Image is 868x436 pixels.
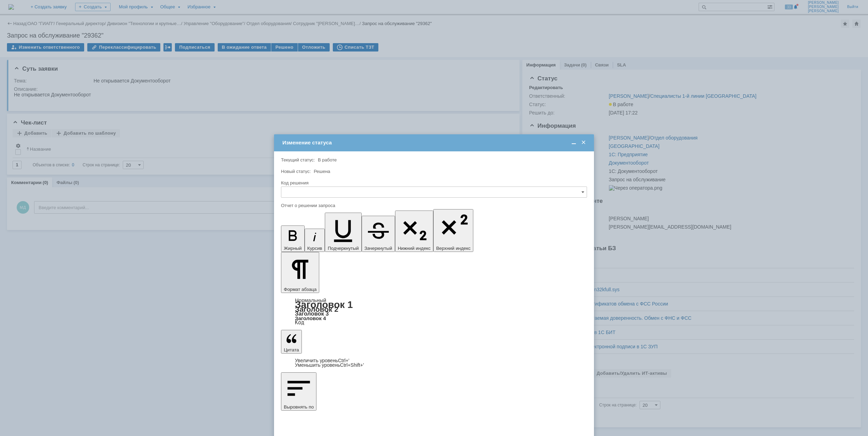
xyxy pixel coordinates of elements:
a: Заголовок 4 [295,315,326,321]
span: Ctrl+Shift+' [340,362,364,368]
span: Закрыть [580,140,587,146]
span: В работе [318,157,337,162]
button: Жирный [281,225,305,252]
button: Цитата [281,330,302,354]
span: Решена [314,169,330,174]
button: Выровнять по [281,372,316,411]
button: Нижний индекс [395,211,434,252]
span: Верхний индекс [436,246,471,251]
label: Новый статус: [281,169,311,174]
span: Выровнять по [284,404,314,410]
div: Изменение статуса [282,140,587,146]
a: Заголовок 1 [295,299,353,310]
button: Верхний индекс [433,209,473,252]
a: Заголовок 2 [295,305,338,313]
span: Ctrl+' [338,358,349,363]
div: Отчет о решении запроса [281,203,586,208]
a: Increase [295,358,349,363]
span: Подчеркнутый [328,246,359,251]
a: Код [295,319,304,326]
span: Зачеркнутый [364,246,392,251]
a: Заголовок 3 [295,310,329,317]
span: Цитата [284,347,299,352]
div: Формат абзаца [281,298,587,325]
button: Зачеркнутый [362,216,395,252]
span: Курсив [307,246,322,251]
span: Свернуть (Ctrl + M) [570,140,577,146]
div: Код решения [281,181,586,185]
label: Текущий статус: [281,157,315,162]
button: Курсив [305,229,325,252]
a: Нормальный [295,297,326,303]
span: Нижний индекс [398,246,431,251]
div: Цитата [281,358,587,367]
a: Decrease [295,362,364,368]
button: Формат абзаца [281,252,319,293]
span: Жирный [284,246,302,251]
span: Формат абзаца [284,287,316,292]
button: Подчеркнутый [325,213,361,252]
